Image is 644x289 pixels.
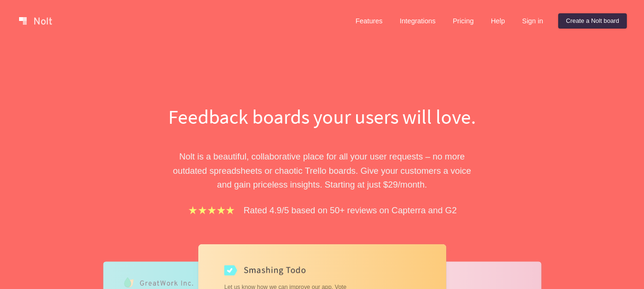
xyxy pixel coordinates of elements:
p: Rated 4.9/5 based on 50+ reviews on Capterra and G2 [244,203,457,217]
p: Nolt is a beautiful, collaborative place for all your user requests – no more outdated spreadshee... [158,149,487,191]
a: Sign in [514,13,551,29]
a: Create a Nolt board [558,13,627,29]
img: stars.b067e34983.png [187,205,236,216]
h1: Feedback boards your users will love. [158,103,487,130]
a: Features [348,13,390,29]
a: Integrations [392,13,443,29]
a: Help [483,13,513,29]
a: Pricing [445,13,481,29]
